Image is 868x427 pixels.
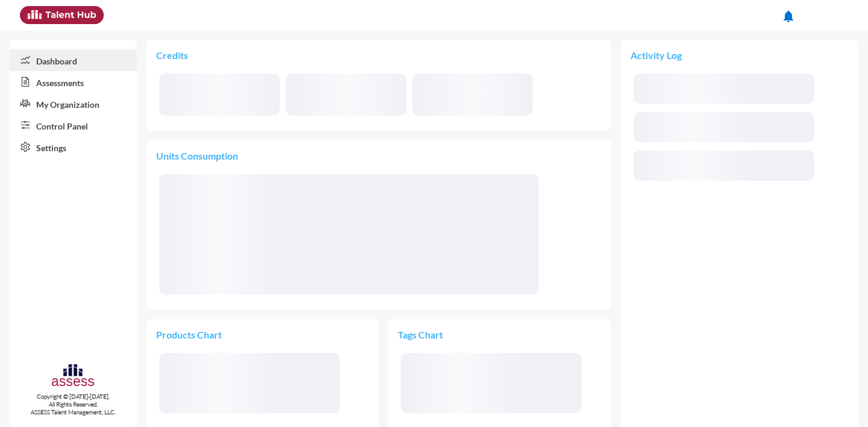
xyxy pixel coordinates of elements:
p: Products Chart [156,329,263,340]
p: Copyright © [DATE]-[DATE]. All Rights Reserved. ASSESS Talent Management, LLC. [10,393,137,416]
a: Dashboard [10,49,137,71]
p: Units Consumption [156,150,602,161]
a: Settings [10,136,137,158]
p: Tags Chart [398,329,500,340]
img: assesscompany-logo.png [51,363,95,390]
a: Control Panel [10,114,137,136]
a: Assessments [10,71,137,93]
a: My Organization [10,93,137,114]
p: Credits [156,49,602,61]
mat-icon: notifications [781,9,796,23]
p: Activity Log [631,49,849,61]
